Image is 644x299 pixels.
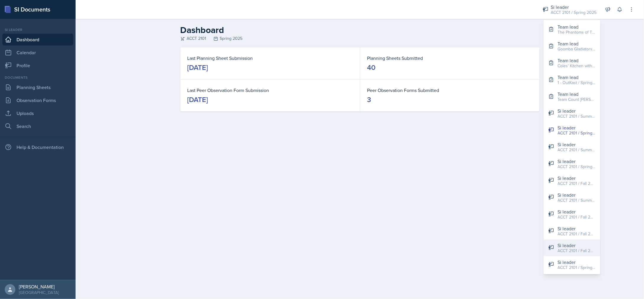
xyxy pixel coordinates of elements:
div: ACCT 2101 / Fall 2023 [558,214,596,220]
button: Team lead The Phantoms of The Opera / Fall 2025 [544,21,600,38]
button: Si leader ACCT 2101 / Spring 2023 [544,256,600,273]
div: ACCT 2101 / Summer 2023 [558,147,596,153]
div: Si leader [558,259,596,266]
a: Search [2,120,73,132]
div: Documents [2,75,73,80]
div: Goomba Gladiators / Fall 2024 [558,46,596,52]
a: Observation Forms [2,94,73,106]
button: Si leader ACCT 2101 / Spring 2025 [544,122,600,139]
div: [DATE] [188,63,208,72]
div: Si leader [558,225,596,232]
a: Uploads [2,107,73,119]
div: Team Count [PERSON_NAME] - PURPLE / Spring 2024 [558,96,596,103]
a: Calendar [2,47,73,58]
button: Team lead Goomba Gladiators / Fall 2024 [544,38,600,55]
div: ACCT 2101 / Spring 2025 [558,130,596,136]
div: Help & Documentation [2,141,73,153]
div: Si leader [558,158,596,165]
div: Team lead [558,40,596,47]
a: Profile [2,60,73,71]
div: Team lead [558,91,596,98]
div: Si leader [558,242,596,249]
a: Dashboard [2,34,73,45]
div: 3 [367,95,371,104]
div: ACCT 2101 / Spring 2025 [551,9,597,16]
dt: Peer Observation Forms Submitted [367,87,532,94]
button: Si leader ACCT 2101 / Summer 2025 [544,189,600,206]
div: Si leader [558,191,596,198]
div: Si leader [558,175,596,182]
div: [PERSON_NAME] [19,284,59,290]
div: ACCT 2101 / Summer 2025 [558,197,596,203]
div: ACCT 2101 / Spring 2024 [558,164,596,170]
button: Team lead 1 - OutKast / Spring 2023 [544,71,600,88]
div: Si leader [551,4,597,11]
div: ACCT 2101 Spring 2025 [180,35,539,42]
div: [DATE] [188,95,208,104]
div: Team lead [558,57,596,64]
div: The Phantoms of The Opera / Fall 2025 [558,29,596,35]
div: [GEOGRAPHIC_DATA] [19,290,59,295]
div: ACCT 2101 / Summer 2024 [558,113,596,119]
h2: Dashboard [180,25,539,35]
dt: Planning Sheets Submitted [367,55,532,62]
div: Team lead [558,74,596,81]
div: Si leader [558,107,596,114]
a: Planning Sheets [2,81,73,93]
div: Si leader [558,141,596,148]
div: ACCT 2101 / Fall 2025 [558,248,596,254]
div: ACCT 2101 / Fall 2022 [558,231,596,237]
div: ACCT 2101 / Fall 2024 [558,180,596,187]
button: Si leader ACCT 2101 / Fall 2023 [544,206,600,223]
div: Si leader [558,208,596,215]
button: Team lead Coles' Kitchen with [PERSON_NAME] / Fall 2023 [544,55,600,71]
button: Si leader ACCT 2101 / Summer 2024 [544,105,600,122]
dt: Last Peer Observation Form Submission [188,87,353,94]
div: ACCT 2101 / Spring 2023 [558,264,596,271]
dt: Last Planning Sheet Submission [188,55,353,62]
button: Si leader ACCT 2101 / Fall 2022 [544,223,600,239]
button: Si leader ACCT 2101 / Spring 2024 [544,155,600,172]
div: Team lead [558,23,596,30]
div: Coles' Kitchen with [PERSON_NAME] / Fall 2023 [558,63,596,69]
div: Si leader [2,27,73,32]
div: Si leader [558,124,596,131]
button: Si leader ACCT 2101 / Fall 2024 [544,172,600,189]
div: 1 - OutKast / Spring 2023 [558,80,596,86]
button: Si leader ACCT 2101 / Fall 2025 [544,239,600,256]
button: Team lead Team Count [PERSON_NAME] - PURPLE / Spring 2024 [544,88,600,105]
button: Si leader ACCT 2101 / Summer 2023 [544,139,600,155]
div: 40 [367,63,376,72]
